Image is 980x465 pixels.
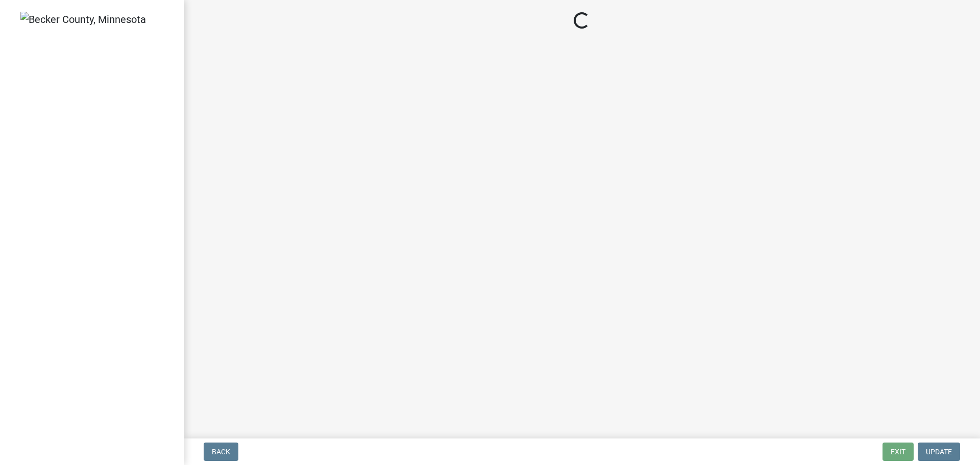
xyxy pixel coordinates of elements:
[918,443,960,461] button: Update
[926,448,952,456] span: Update
[883,443,914,461] button: Exit
[204,443,238,461] button: Back
[20,12,146,27] img: Becker County, Minnesota
[212,448,230,456] span: Back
